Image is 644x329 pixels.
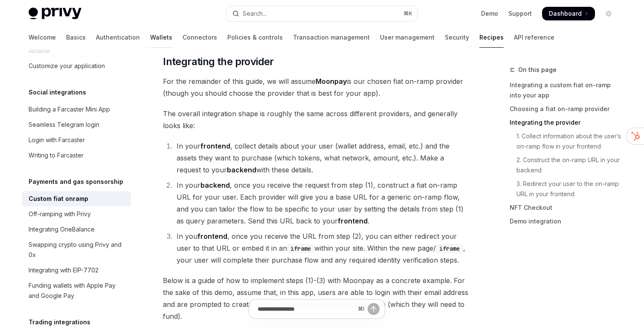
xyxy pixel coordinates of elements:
[445,27,469,48] a: Security
[227,166,256,174] strong: backend
[183,27,217,48] a: Connectors
[29,224,95,235] div: Integrating OneBalance
[29,265,99,275] div: Integrating with EIP-7702
[22,191,131,206] a: Custom fiat onramp
[29,209,91,219] div: Off-ramping with Privy
[293,27,370,48] a: Transaction management
[514,27,554,48] a: API reference
[96,27,140,48] a: Authentication
[508,9,532,18] a: Support
[29,317,90,327] h5: Trading integrations
[197,232,227,240] strong: frontend
[29,150,84,160] div: Writing to Farcaster
[227,27,283,48] a: Policies & controls
[163,108,470,132] span: The overall integration shape is roughly the same across different providers, and generally looks...
[163,275,470,322] span: Below is a guide of how to implement steps (1)-(3) with Moonpay as a concrete example. For the sa...
[518,65,557,75] span: On this page
[29,280,126,301] div: Funding wallets with Apple Pay and Google Pay
[22,263,131,278] a: Integrating with EIP-7702
[174,179,470,227] li: In your , once you receive the request from step (1), construct a fiat on-ramp URL for your user....
[403,10,412,17] span: ⌘ K
[479,27,504,48] a: Recipes
[150,27,172,48] a: Wallets
[338,217,368,225] strong: frontend
[29,87,86,97] h5: Social integrations
[22,102,131,117] a: Building a Farcaster Mini App
[22,222,131,237] a: Integrating OneBalance
[22,117,131,132] a: Seamless Telegram login
[380,27,435,48] a: User management
[549,9,582,18] span: Dashboard
[436,244,463,253] code: iframe
[510,177,622,201] a: 3. Redirect your user to the on-ramp URL in your frontend
[174,230,470,266] li: In you , once you receive the URL from step (2), you can either redirect your user to that URL or...
[542,7,595,20] a: Dashboard
[29,177,123,187] h5: Payments and gas sponsorship
[243,9,267,19] div: Search...
[602,7,615,20] button: Toggle dark mode
[29,120,99,130] div: Seamless Telegram login
[22,206,131,222] a: Off-ramping with Privy
[29,194,88,204] div: Custom fiat onramp
[22,278,131,303] a: Funding wallets with Apple Pay and Google Pay
[66,27,86,48] a: Basics
[510,102,622,116] a: Choosing a fiat on-ramp provider
[22,148,131,163] a: Writing to Farcaster
[316,77,347,86] strong: Moonpay
[29,8,81,20] img: light logo
[510,153,622,177] a: 2. Construct the on-ramp URL in your backend
[163,75,470,99] span: For the remainder of this guide, we will assume is our chosen fiat on-ramp provider (though you s...
[163,55,274,69] span: Integrating the provider
[29,135,85,145] div: Login with Farcaster
[510,78,622,102] a: Integrating a custom fiat on-ramp into your app
[29,240,126,260] div: Swapping crypto using Privy and 0x
[510,215,622,228] a: Demo integration
[258,300,354,318] input: Ask a question...
[29,104,110,114] div: Building a Farcaster Mini App
[29,27,56,48] a: Welcome
[22,237,131,263] a: Swapping crypto using Privy and 0x
[481,9,498,18] a: Demo
[287,244,314,253] code: iframe
[22,58,131,74] a: Customize your application
[510,201,622,215] a: NFT Checkout
[174,140,470,176] li: In your , collect details about your user (wallet address, email, etc.) and the assets they want ...
[29,61,105,71] div: Customize your application
[200,142,230,150] strong: frontend
[368,303,380,315] button: Send message
[200,181,230,189] strong: backend
[226,6,418,21] button: Open search
[22,132,131,148] a: Login with Farcaster
[510,129,622,153] a: 1. Collect information about the user’s on-ramp flow in your frontend
[510,116,622,129] a: Integrating the provider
